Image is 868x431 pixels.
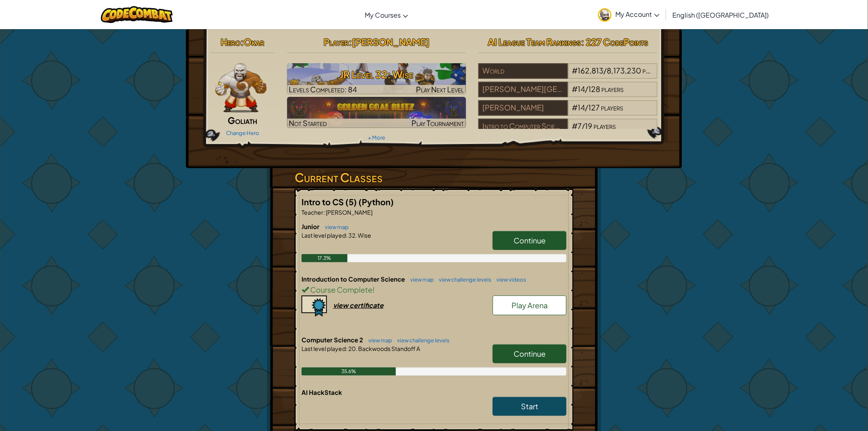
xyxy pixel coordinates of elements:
span: Goliath [228,115,257,126]
span: Last level played [302,345,346,352]
a: view challenge levels [435,276,491,283]
a: view map [406,276,434,283]
span: Play Tournament [411,118,464,128]
a: My Courses [361,4,412,26]
a: Play Next Level [287,63,466,94]
span: : [346,345,347,352]
a: view videos [492,276,526,283]
div: view certificate [333,301,384,309]
span: My Account [616,10,660,18]
span: 14 [578,84,585,94]
div: 35.6% [302,367,396,376]
span: Teacher [302,209,323,216]
span: Okar [244,36,264,48]
span: : 227 CodePoints [581,36,648,48]
span: ! [372,285,375,294]
img: Golden Goal [287,97,466,128]
span: / [585,84,589,94]
div: 17.3% [302,254,347,262]
a: [PERSON_NAME][GEOGRAPHIC_DATA]#14/128players [478,89,658,99]
span: Continue [514,349,546,358]
span: / [604,66,607,75]
span: 7 [578,121,582,131]
span: 127 [589,103,600,112]
a: Not StartedPlay Tournament [287,97,466,128]
span: players [601,103,624,112]
img: CodeCombat logo [101,6,173,23]
span: Computer Science 2 [302,336,364,344]
a: + More [368,134,385,141]
span: : [346,232,347,239]
div: [PERSON_NAME][GEOGRAPHIC_DATA] [478,82,568,97]
span: # [572,103,578,112]
span: 162,813 [578,66,604,75]
div: Intro to Computer Science (5) [478,119,568,134]
span: Start [521,401,538,411]
a: view map [321,224,349,230]
span: 19 [585,121,593,131]
a: My Account [594,2,664,28]
span: # [572,84,578,94]
span: Continue [514,236,546,245]
span: Course Complete [309,285,372,294]
span: players [594,121,616,131]
span: players [643,66,665,75]
span: AI HackStack [302,388,342,396]
span: [PERSON_NAME] [352,36,429,48]
span: # [572,121,578,131]
span: / [582,121,585,131]
span: Intro to CS (5) [302,197,359,207]
span: Play Next Level [416,85,464,94]
a: view map [364,337,392,344]
span: 8,173,230 [607,66,642,75]
h3: Current Classes [295,168,573,187]
span: Introduction to Computer Science [302,275,406,283]
span: : [349,36,352,48]
a: [PERSON_NAME]#14/127players [478,108,658,117]
span: players [602,84,624,94]
span: 20. [347,345,357,352]
span: My Courses [365,11,401,19]
a: Start [493,397,566,416]
span: Player [324,36,349,48]
span: English ([GEOGRAPHIC_DATA]) [673,11,769,19]
a: World#162,813/8,173,230players [478,71,658,80]
span: Not Started [289,118,327,128]
img: avatar [598,8,612,22]
span: Wise [357,232,371,239]
span: (Python) [359,197,394,207]
span: Junior [302,222,321,230]
span: / [585,103,589,112]
a: view certificate [302,301,384,309]
h3: JR Level 32: Wise [287,65,466,84]
span: : [323,209,325,216]
span: Play Arena [512,300,548,310]
span: 128 [589,84,601,94]
a: view challenge levels [393,337,450,344]
span: : [240,36,244,48]
img: JR Level 32: Wise [287,63,466,94]
span: # [572,66,578,75]
div: World [478,63,568,79]
span: [PERSON_NAME] [325,209,372,216]
a: Intro to Computer Science (5)#7/19players [478,126,658,136]
span: 32. [347,232,357,239]
span: Last level played [302,232,346,239]
div: [PERSON_NAME] [478,100,568,116]
span: Levels Completed: 84 [289,85,357,94]
a: English ([GEOGRAPHIC_DATA]) [669,4,773,26]
span: Hero [221,36,240,48]
span: 14 [578,103,585,112]
span: AI League Team Rankings [488,36,581,48]
a: Change Hero [226,130,259,136]
img: goliath-pose.png [215,63,267,112]
span: Backwoods Standoff A [357,345,420,352]
img: certificate-icon.png [302,296,327,317]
